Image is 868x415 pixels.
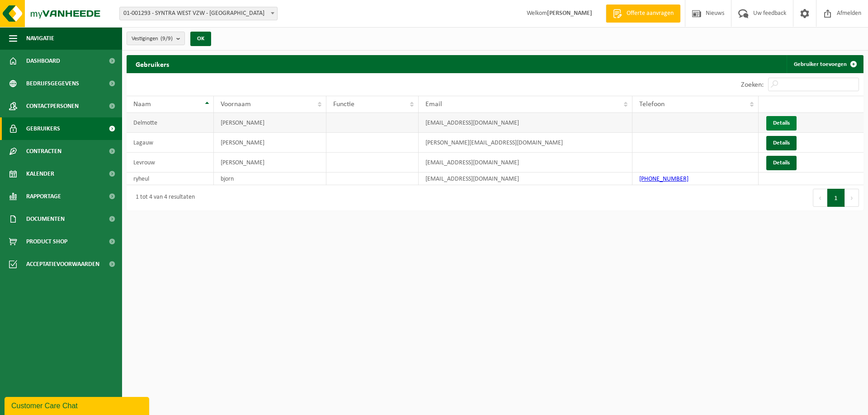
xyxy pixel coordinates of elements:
div: 1 tot 4 van 4 resultaten [131,190,195,206]
span: 01-001293 - SYNTRA WEST VZW - SINT-MICHIELS [120,7,277,20]
td: Lagauw [127,133,214,153]
td: Delmotte [127,113,214,133]
span: Contracten [26,140,61,163]
a: Gebruiker toevoegen [787,55,863,73]
td: [PERSON_NAME][EMAIL_ADDRESS][DOMAIN_NAME] [419,133,632,153]
span: 01-001293 - SYNTRA WEST VZW - SINT-MICHIELS [119,7,278,20]
button: Vestigingen(9/9) [127,32,185,45]
button: Next [845,189,859,207]
span: Contactpersonen [26,95,79,117]
td: [PERSON_NAME] [214,113,326,133]
h2: Gebruikers [127,55,178,73]
span: Vestigingen [132,32,173,46]
a: Details [766,116,797,131]
span: Dashboard [26,50,60,72]
td: bjorn [214,173,326,185]
span: Navigatie [26,27,54,50]
span: Offerte aanvragen [624,9,676,18]
span: Email [425,101,442,108]
button: OK [190,32,211,46]
a: Details [766,136,797,150]
td: Levrouw [127,153,214,173]
td: [EMAIL_ADDRESS][DOMAIN_NAME] [419,153,632,173]
span: Bedrijfsgegevens [26,72,79,95]
count: (9/9) [160,36,173,42]
strong: [PERSON_NAME] [547,10,592,17]
span: Telefoon [639,101,665,108]
span: Naam [133,101,151,108]
span: Product Shop [26,230,67,253]
span: Rapportage [26,185,61,208]
a: Offerte aanvragen [606,5,680,23]
span: Voornaam [221,101,251,108]
button: Previous [813,189,827,207]
button: 1 [827,189,845,207]
td: [EMAIL_ADDRESS][DOMAIN_NAME] [419,113,632,133]
a: [PHONE_NUMBER] [639,176,689,182]
iframe: chat widget [5,395,151,415]
a: Details [766,156,797,170]
td: [EMAIL_ADDRESS][DOMAIN_NAME] [419,173,632,185]
span: Gebruikers [26,117,60,140]
span: Acceptatievoorwaarden [26,253,99,275]
span: Functie [333,101,354,108]
label: Zoeken: [741,81,764,89]
td: [PERSON_NAME] [214,153,326,173]
td: ryheul [127,173,214,185]
td: [PERSON_NAME] [214,133,326,153]
span: Documenten [26,208,65,230]
span: Kalender [26,163,54,185]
